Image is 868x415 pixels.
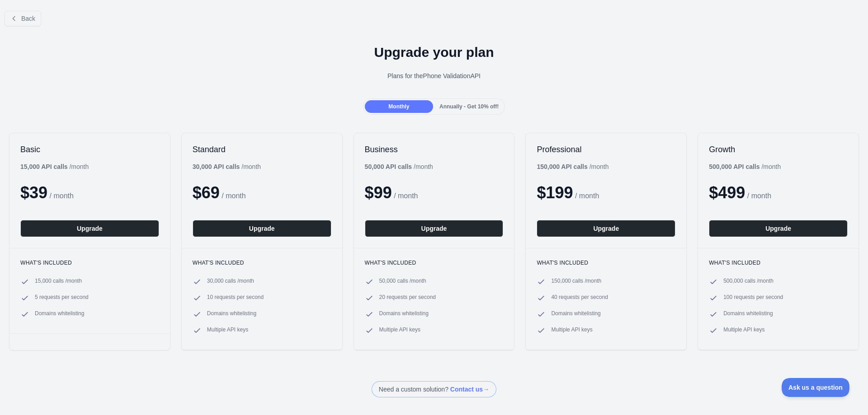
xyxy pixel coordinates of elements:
div: / month [365,162,433,171]
h2: Business [365,144,504,155]
b: 50,000 API calls [365,163,412,170]
h2: Professional [537,144,675,155]
span: $ 199 [537,183,573,202]
span: $ 99 [365,183,392,202]
iframe: Toggle Customer Support [782,378,850,397]
b: 150,000 API calls [537,163,587,170]
div: / month [537,162,609,171]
